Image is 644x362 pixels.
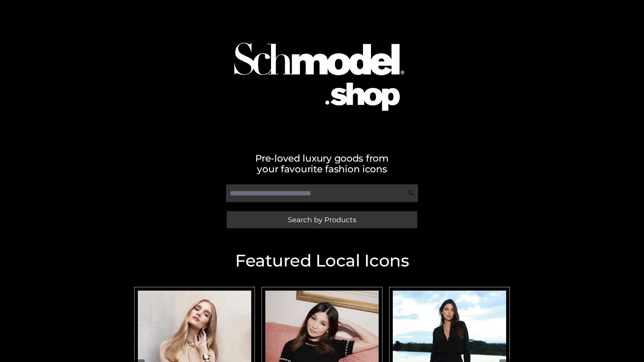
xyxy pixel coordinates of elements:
img: Search Icon [408,190,415,196]
span: Search by Products [288,216,356,223]
h2: Featured Local Icons​ [131,252,513,269]
a: Search by Products [227,211,417,228]
h2: Pre-loved luxury goods from your favourite fashion icons [131,153,513,174]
